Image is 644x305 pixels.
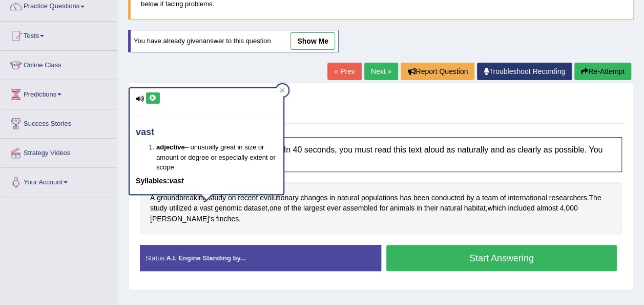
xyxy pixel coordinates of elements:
[466,193,474,203] span: Click to see word definition
[244,203,267,214] span: Click to see word definition
[549,193,587,203] span: Click to see word definition
[431,193,465,203] span: Click to see word definition
[1,109,117,135] a: Success Stories
[269,203,281,214] span: Click to see word definition
[424,203,438,214] span: Click to see word definition
[292,203,301,214] span: Click to see word definition
[440,203,462,214] span: Click to see word definition
[1,80,117,106] a: Predictions
[156,142,277,171] li: – unusually great in size or amount or degree or especially extent or scope
[574,63,631,80] button: Re-Attempt
[136,177,277,185] h5: Syllables:
[337,193,359,203] span: Click to see word definition
[413,193,429,203] span: Click to see word definition
[1,168,117,194] a: Your Account
[386,245,617,271] button: Start Answering
[508,193,547,203] span: Click to see word definition
[559,203,564,214] span: Click to see word definition
[488,203,506,214] span: Click to see word definition
[361,193,398,203] span: Click to see word definition
[166,254,245,262] strong: A.I. Engine Standing by...
[400,193,411,203] span: Click to see word definition
[343,203,378,214] span: Click to see word definition
[150,214,214,224] span: Click to see word definition
[329,193,335,203] span: Click to see word definition
[417,203,422,214] span: Click to see word definition
[327,63,361,80] a: « Prev
[566,203,577,214] span: Click to see word definition
[1,51,117,77] a: Online Class
[1,22,117,47] a: Tests
[150,203,167,214] span: Click to see word definition
[476,193,480,203] span: Click to see word definition
[128,30,339,52] div: You have already given answer to this question
[140,182,622,235] div: . , , , .
[169,177,183,185] em: vast
[169,203,192,214] span: Click to see word definition
[390,203,414,214] span: Click to see word definition
[364,63,398,80] a: Next »
[136,127,277,138] h4: vast
[589,193,601,203] span: Click to see word definition
[536,203,557,214] span: Click to see word definition
[216,214,239,224] span: Click to see word definition
[156,143,185,151] b: adjective
[1,139,117,164] a: Strategy Videos
[401,63,474,80] button: Report Question
[380,203,388,214] span: Click to see word definition
[508,203,534,214] span: Click to see word definition
[215,203,242,214] span: Click to see word definition
[290,32,335,50] a: show me
[194,203,198,214] span: Click to see word definition
[140,137,622,171] h4: Look at the text below. In 40 seconds, you must read this text aloud as naturally and as clearly ...
[303,203,325,214] span: Click to see word definition
[500,193,506,203] span: Click to see word definition
[140,245,381,271] div: Status:
[283,203,289,214] span: Click to see word definition
[477,63,572,80] a: Troubleshoot Recording
[200,203,213,214] span: Click to see word definition
[300,193,327,203] span: Click to see word definition
[327,203,341,214] span: Click to see word definition
[482,193,498,203] span: Click to see word definition
[464,203,486,214] span: Click to see word definition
